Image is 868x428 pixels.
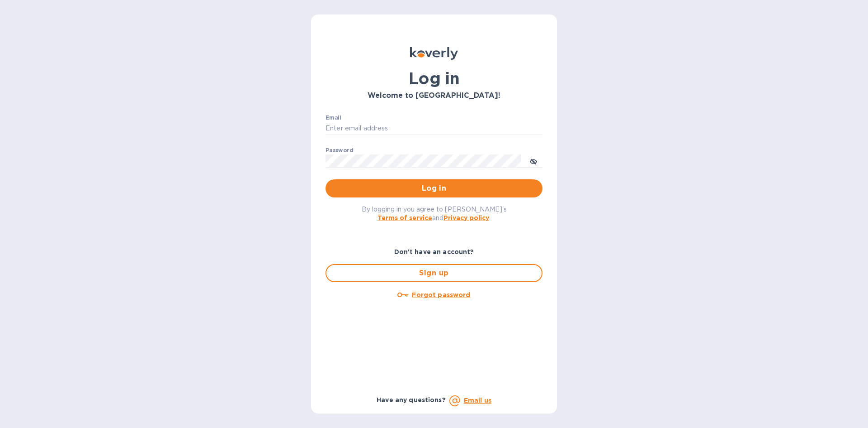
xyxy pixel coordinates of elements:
[325,148,353,153] label: Password
[443,214,489,221] a: Privacy policy
[410,47,458,60] img: Koverly
[377,214,432,221] a: Terms of service
[325,69,542,88] h1: Log in
[377,396,446,404] b: Have any questions?
[362,206,507,221] span: By logging in you agree to [PERSON_NAME]'s and .
[333,183,535,194] span: Log in
[524,152,542,170] button: toggle password visibility
[325,91,542,100] h3: Welcome to [GEOGRAPHIC_DATA]!
[412,291,470,298] u: Forgot password
[394,248,474,255] b: Don't have an account?
[325,179,542,197] button: Log in
[325,115,341,120] label: Email
[325,122,542,135] input: Enter email address
[325,264,542,282] button: Sign up
[334,268,534,279] span: Sign up
[464,397,491,404] a: Email us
